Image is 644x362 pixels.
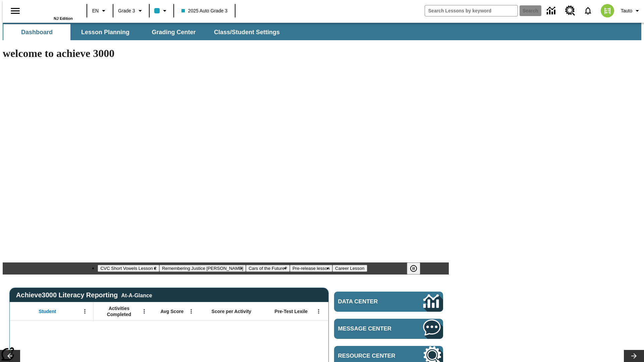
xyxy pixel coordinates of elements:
[121,291,152,299] div: At-A-Glance
[29,3,73,16] a: Home
[246,265,290,272] button: Slide 3 Cars of the Future?
[561,2,579,20] a: Resource Center, Will open in new tab
[89,5,111,17] button: Language: EN, Select a language
[72,24,139,40] button: Lesson Planning
[338,353,403,359] span: Resource Center
[181,7,228,14] span: 2025 Auto Grade 3
[334,292,443,312] a: Data Center
[407,262,427,275] div: Pause
[209,24,285,40] button: Class/Student Settings
[139,306,149,316] button: Open Menu
[54,16,73,20] span: NJ Edition
[152,5,171,17] button: Class color is light blue. Change class color
[314,306,324,316] button: Open Menu
[338,298,401,305] span: Data Center
[579,2,597,19] a: Notifications
[621,7,632,14] span: Tauto
[212,308,252,314] span: Score per Activity
[214,28,280,36] span: Class/Student Settings
[152,28,196,36] span: Grading Center
[160,308,183,314] span: Avg Score
[290,265,332,272] button: Slide 4 Pre-release lesson
[118,7,135,14] span: Grade 3
[159,265,246,272] button: Slide 2 Remembering Justice O'Connor
[140,24,207,40] button: Grading Center
[618,5,644,17] button: Profile/Settings
[3,47,449,60] h1: welcome to achieve 3000
[275,308,308,314] span: Pre-Test Lexile
[39,308,56,314] span: Student
[92,7,99,14] span: EN
[3,24,286,40] div: SubNavbar
[338,325,403,332] span: Message Center
[5,1,25,21] button: Open side menu
[425,5,518,16] input: search field
[80,306,90,316] button: Open Menu
[16,291,152,299] span: Achieve3000 Literacy Reporting
[186,306,196,316] button: Open Menu
[21,28,53,36] span: Dashboard
[624,350,644,362] button: Lesson carousel, Next
[407,262,420,275] button: Pause
[115,5,147,17] button: Grade: Grade 3, Select a grade
[97,305,141,317] span: Activities Completed
[3,23,641,40] div: SubNavbar
[3,24,70,40] button: Dashboard
[334,319,443,339] a: Message Center
[81,28,129,36] span: Lesson Planning
[332,265,367,272] button: Slide 5 Career Lesson
[597,2,618,19] button: Select a new avatar
[601,4,614,17] img: avatar image
[543,2,561,20] a: Data Center
[98,265,159,272] button: Slide 1 CVC Short Vowels Lesson 2
[29,2,73,20] div: Home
